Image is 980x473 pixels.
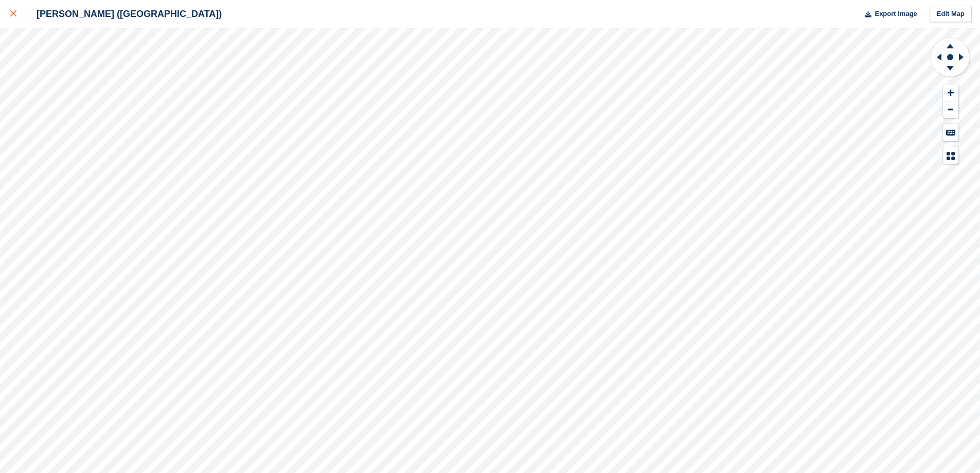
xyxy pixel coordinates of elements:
button: Map Legend [943,147,958,164]
button: Zoom Out [943,101,958,118]
div: [PERSON_NAME] ([GEOGRAPHIC_DATA]) [27,8,222,20]
button: Keyboard Shortcuts [943,124,958,141]
button: Zoom In [943,84,958,101]
button: Export Image [859,6,917,23]
span: Export Image [875,9,917,19]
a: Edit Map [930,6,972,23]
